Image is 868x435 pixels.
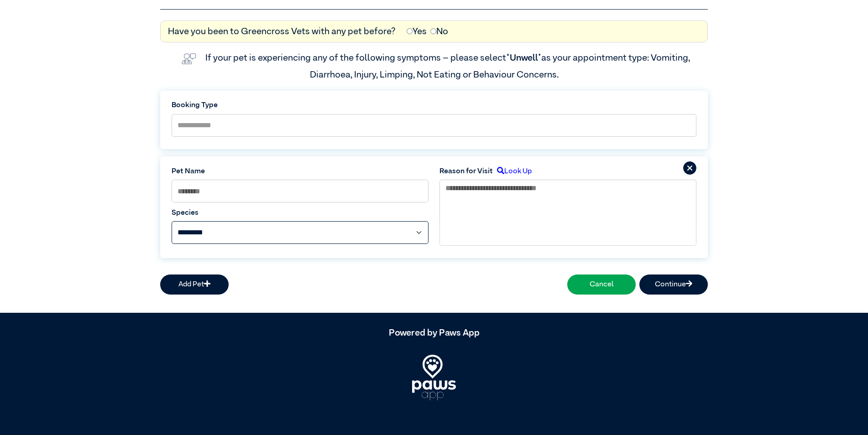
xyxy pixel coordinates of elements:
[567,274,636,295] button: Cancel
[430,25,448,38] label: No
[168,25,396,38] label: Have you been to Greencross Vets with any pet before?
[172,207,429,218] label: Species
[430,28,436,34] input: No
[506,53,541,62] span: “Unwell”
[639,274,708,295] button: Continue
[160,327,708,338] h5: Powered by Paws App
[172,100,696,111] label: Booking Type
[412,355,456,400] img: PawsApp
[407,28,413,34] input: Yes
[178,50,200,68] img: vet
[205,53,692,79] label: If your pet is experiencing any of the following symptoms – please select as your appointment typ...
[160,274,229,295] button: Add Pet
[172,166,429,177] label: Pet Name
[493,166,532,177] label: Look Up
[407,25,427,38] label: Yes
[439,166,493,177] label: Reason for Visit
